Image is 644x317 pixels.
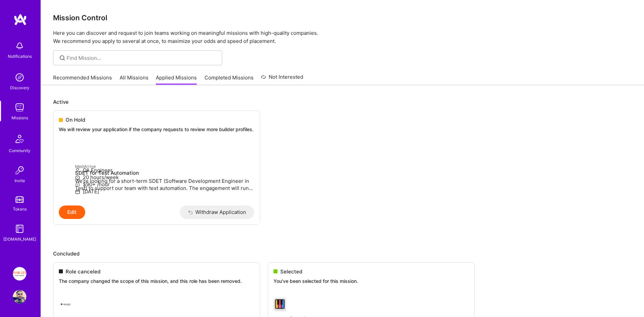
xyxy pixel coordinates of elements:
[13,267,26,281] img: Insight Partners: Data & AI - Sourcing
[13,71,26,84] img: discovery
[75,168,80,173] i: icon Applicant
[53,98,632,105] p: Active
[75,188,254,195] p: [DATE]
[15,177,25,184] div: Invite
[53,74,112,85] a: Recommended Missions
[10,84,29,91] div: Discovery
[11,267,28,281] a: Insight Partners: Data & AI - Sourcing
[11,114,28,121] div: Missions
[75,189,80,194] i: icon Calendar
[14,14,27,26] img: logo
[261,73,303,85] a: Not Interested
[13,205,27,213] div: Tokens
[75,174,254,181] p: 20 hours/week
[13,222,26,236] img: guide book
[59,126,254,133] p: We will review your application if the company requests to review more builder profiles.
[3,236,36,243] div: [DOMAIN_NAME]
[9,147,30,154] div: Community
[13,290,26,303] img: User Avatar
[58,54,66,62] i: icon SearchGrey
[13,39,26,53] img: bell
[66,116,85,123] span: On Hold
[59,205,85,219] button: Edit
[205,74,254,85] a: Completed Missions
[75,167,254,174] p: QA Engineer
[156,74,197,85] a: Applied Missions
[13,101,26,114] img: teamwork
[53,141,260,205] a: MedArrive company logoMedArriveSDET for Test AutomationWe’re looking for a short-term SDET (Softw...
[180,205,255,219] button: Withdraw Application
[13,164,26,177] img: Invite
[67,54,217,62] input: overall type: UNKNOWN_TYPE server type: NO_SERVER_DATA heuristic type: UNKNOWN_TYPE label: Find M...
[8,53,32,60] div: Notifications
[16,196,24,203] img: tokens
[59,146,72,160] img: MedArrive company logo
[11,290,28,303] a: User Avatar
[120,74,148,85] a: All Missions
[11,131,28,147] img: Community
[53,29,632,45] p: Here you can discover and request to join teams working on meaningful missions with high-quality ...
[53,14,632,22] h3: Mission Control
[53,250,632,257] p: Concluded
[75,182,80,187] i: icon MoneyGray
[75,181,254,188] p: $90+ /hour
[75,175,80,180] i: icon Clock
